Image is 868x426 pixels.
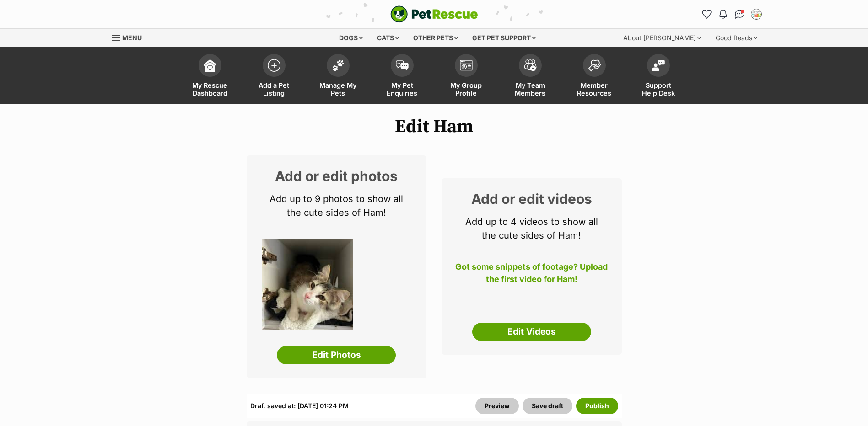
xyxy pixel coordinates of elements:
a: Add a Pet Listing [242,49,306,104]
a: PetRescue [390,5,478,23]
img: chat-41dd97257d64d25036548639549fe6c8038ab92f7586957e7f3b1b290dea8141.svg [735,10,744,19]
h2: Add or edit videos [455,192,608,206]
div: Good Reads [709,29,764,47]
a: Support Help Desk [626,49,690,104]
a: My Rescue Dashboard [178,49,242,104]
a: Preview [475,398,519,414]
button: Save draft [523,398,572,414]
img: Wingecarribee Animal shelter profile pic [752,10,761,19]
img: help-desk-icon-fdf02630f3aa405de69fd3d07c3f3aa587a6932b1a1747fa1d2bba05be0121f9.svg [652,60,665,71]
img: manage-my-pets-icon-02211641906a0b7f246fdf0571729dbe1e7629f14944591b6c1af311fb30b64b.svg [332,59,345,71]
a: Menu [112,29,148,45]
span: My Pet Enquiries [382,81,423,97]
button: Publish [576,398,618,414]
span: Manage My Pets [318,81,359,97]
a: Conversations [733,7,747,21]
img: pet-enquiries-icon-7e3ad2cf08bfb03b45e93fb7055b45f3efa6380592205ae92323e6603595dc1f.svg [396,60,409,70]
img: team-members-icon-5396bd8760b3fe7c0b43da4ab00e1e3bb1a5d9ba89233759b79545d2d3fc5d0d.svg [524,59,537,71]
a: My Pet Enquiries [370,49,434,104]
a: Manage My Pets [306,49,370,104]
div: Dogs [333,29,369,47]
ul: Account quick links [700,7,764,21]
a: My Team Members [498,49,562,104]
a: Edit Videos [472,323,591,341]
p: Add up to 9 photos to show all the cute sides of Ham! [260,192,413,219]
a: Edit Photos [277,346,396,364]
span: Menu [122,34,142,42]
img: add-pet-listing-icon-0afa8454b4691262ce3f59096e99ab1cd57d4a30225e0717b998d2c9b9846f56.svg [268,59,280,72]
div: Get pet support [466,29,542,47]
img: notifications-46538b983faf8c2785f20acdc204bb7945ddae34d4c08c2a6579f10ce5e182be.svg [719,10,727,19]
button: Notifications [716,7,731,21]
div: Cats [371,29,405,47]
div: Other pets [407,29,464,47]
img: dashboard-icon-eb2f2d2d3e046f16d808141f083e7271f6b2e854fb5c12c21221c1fb7104beca.svg [204,59,216,72]
div: About [PERSON_NAME] [617,29,707,47]
div: Draft saved at: [DATE] 01:24 PM [250,398,349,414]
a: Member Resources [562,49,626,104]
span: My Rescue Dashboard [189,81,231,97]
span: My Team Members [510,81,551,97]
h2: Add or edit photos [260,169,413,183]
span: Add a Pet Listing [253,81,295,97]
button: My account [749,7,764,21]
span: My Group Profile [446,81,487,97]
a: My Group Profile [434,49,498,104]
p: Got some snippets of footage? Upload the first video for Ham! [455,261,608,291]
span: Support Help Desk [638,81,679,97]
p: Add up to 4 videos to show all the cute sides of Ham! [455,215,608,242]
span: Member Resources [574,81,615,97]
img: group-profile-icon-3fa3cf56718a62981997c0bc7e787c4b2cf8bcc04b72c1350f741eb67cf2f40e.svg [460,60,473,71]
img: member-resources-icon-8e73f808a243e03378d46382f2149f9095a855e16c252ad45f914b54edf8863c.svg [588,59,601,72]
a: Favourites [700,7,714,21]
img: logo-cat-932fe2b9b8326f06289b0f2fb663e598f794de774fb13d1741a6617ecf9a85b4.svg [390,5,478,23]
